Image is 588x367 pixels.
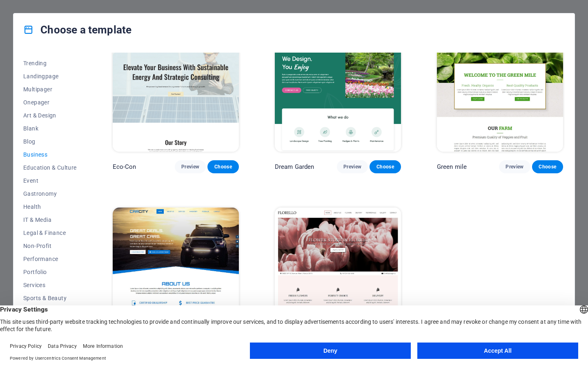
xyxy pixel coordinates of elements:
button: IT & Media [23,213,77,226]
button: Education & Culture [23,161,77,174]
span: Non-Profit [23,243,77,249]
span: Trending [23,60,77,66]
img: CarCity [113,208,239,324]
span: Multipager [23,86,77,93]
button: Portfolio [23,265,77,279]
button: Gastronomy [23,187,77,200]
button: Health [23,200,77,213]
button: Performance [23,252,77,265]
span: IT & Media [23,217,77,223]
button: Legal & Finance [23,226,77,239]
span: Sports & Beauty [23,295,77,301]
img: Eco-Con [113,35,239,152]
button: Blank [23,122,77,135]
span: Event [23,177,77,184]
span: Services [23,282,77,288]
span: Blank [23,125,77,132]
button: Multipager [23,83,77,96]
span: Performance [23,256,77,262]
span: Business [23,151,77,158]
button: Onepager [23,96,77,109]
button: Non-Profit [23,239,77,252]
button: Event [23,174,77,187]
img: Green mile [437,35,563,152]
button: Landingpage [23,70,77,83]
button: Sports & Beauty [23,292,77,305]
span: Choose [376,164,394,170]
span: Health [23,203,77,210]
span: Education & Culture [23,164,77,171]
button: Art & Design [23,109,77,122]
button: Preview [337,160,368,173]
span: Preview [343,164,361,170]
span: Choose [539,164,557,170]
button: Blog [23,135,77,148]
button: Trades [23,305,77,318]
span: Portfolio [23,269,77,275]
button: Business [23,148,77,161]
button: Preview [175,160,206,173]
p: Green mile [437,163,467,171]
span: Landingpage [23,73,77,80]
span: Art & Design [23,112,77,119]
button: Preview [499,160,530,173]
span: Gastronomy [23,190,77,197]
span: Preview [506,164,523,170]
span: Choose [214,164,232,170]
button: Choose [370,160,401,173]
button: Choose [207,160,238,173]
span: Onepager [23,99,77,106]
button: Trending [23,57,77,70]
button: Choose [532,160,563,173]
span: Blog [23,138,77,145]
button: Services [23,279,77,292]
img: Florello [275,208,401,324]
h4: Choose a template [23,23,131,36]
img: Dream Garden [275,35,401,152]
span: Legal & Finance [23,230,77,236]
p: Eco-Con [113,163,136,171]
p: Dream Garden [275,163,314,171]
span: Preview [181,164,199,170]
